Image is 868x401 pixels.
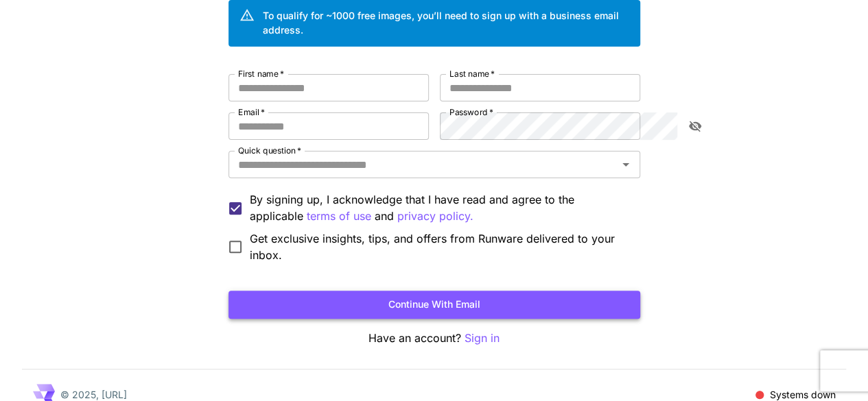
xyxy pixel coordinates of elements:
button: Continue with email [228,291,640,319]
p: terms of use [307,208,371,225]
label: Quick question [238,145,301,156]
label: First name [238,68,284,80]
label: Last name [449,68,495,80]
p: By signing up, I acknowledge that I have read and agree to the applicable and [250,191,629,225]
button: By signing up, I acknowledge that I have read and agree to the applicable terms of use and [397,208,473,225]
button: Sign in [465,330,500,347]
p: privacy policy. [397,208,473,225]
button: Open [616,155,635,174]
button: By signing up, I acknowledge that I have read and agree to the applicable and privacy policy. [307,208,371,225]
label: Email [238,106,265,118]
p: Have an account? [228,330,640,347]
button: toggle password visibility [683,114,707,138]
label: Password [449,106,493,118]
span: Get exclusive insights, tips, and offers from Runware delivered to your inbox. [250,230,629,263]
div: To qualify for ~1000 free images, you’ll need to sign up with a business email address. [263,8,629,37]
